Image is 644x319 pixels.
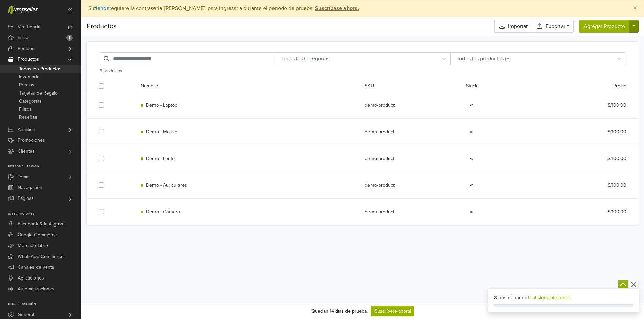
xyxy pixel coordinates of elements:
[99,118,626,145] div: Demo - Mousedemo-product∞S/100,00
[141,102,177,108] a: Demo - Laptop
[360,128,449,136] div: demo-product
[19,65,62,73] span: Todos los Productos
[18,240,48,251] span: Mercado Libre
[18,54,39,65] span: Productos
[18,193,34,204] span: Páginas
[449,208,494,216] div: ∞
[360,155,449,162] div: demo-product
[360,102,449,109] div: demo-product
[626,0,644,17] button: Close
[542,155,631,162] div: S/100,00
[99,92,626,118] div: Demo - Laptopdemo-product∞S/100,00
[18,171,31,182] span: Temas
[18,284,54,294] span: Automatizaciones
[579,20,629,33] button: Agregar Producto
[18,124,35,135] span: Analítica
[360,182,449,189] div: demo-product
[100,68,122,74] span: 5 productos
[8,165,81,169] p: Personalización
[494,20,532,33] a: Importar
[141,156,175,161] a: Demo - Lente
[542,128,631,136] div: S/100,00
[19,105,32,113] span: Filtros
[371,306,414,316] a: ¡Suscríbete ahora!
[449,128,494,136] div: ∞
[87,21,116,31] span: Productos
[18,273,44,284] span: Aplicaciones
[99,198,626,225] div: Demo - Cámarademo-product∞S/100,00
[8,212,81,216] p: Integraciones
[494,294,633,302] div: 8 pasos para ir.
[146,156,175,161] span: Demo - Lente
[18,262,54,273] span: Canales de venta
[532,20,574,33] a: Exportar
[449,82,494,90] div: Stock
[136,82,360,90] div: Nombre
[141,129,177,135] a: Demo - Mouse
[146,129,177,135] span: Demo - Mouse
[18,230,57,240] span: Google Commerce
[18,22,40,32] span: Ver Tienda
[360,208,449,216] div: demo-product
[360,82,449,90] div: SKU
[449,102,494,109] div: ∞
[8,302,81,307] p: Configuración
[99,145,626,172] div: Demo - Lentedemo-product∞S/100,00
[528,295,571,301] a: Ir al siguiente paso.
[18,43,34,54] span: Pedidos
[18,251,64,262] span: WhatsApp Commerce
[19,113,37,122] span: Reseñas
[18,219,64,230] span: Facebook & Instagram
[141,182,187,188] a: Demo - Auriculares
[99,172,626,198] div: Demo - Auricularesdemo-product∞S/100,00
[141,209,180,215] a: Demo - Cámara
[542,102,631,109] div: S/100,00
[19,97,42,105] span: Categorías
[146,182,187,188] span: Demo - Auriculares
[542,182,631,189] div: S/100,00
[18,146,35,157] span: Clientes
[314,5,359,12] a: Suscríbase ahora.
[542,208,631,216] div: S/100,00
[66,35,73,41] span: 8
[146,102,177,108] span: Demo - Laptop
[315,5,359,12] strong: Suscríbase ahora.
[19,89,58,97] span: Tarjetas de Regalo
[449,182,494,189] div: ∞
[449,155,494,162] div: ∞
[454,55,610,63] div: Todos los productos (5)
[311,308,368,315] div: Quedan 14 días de prueba.
[18,32,28,43] span: Inicio
[18,135,45,146] span: Promociones
[19,81,34,89] span: Precios
[146,209,180,215] span: Demo - Cámara
[19,73,40,81] span: Inventario
[633,3,637,13] span: ×
[542,82,631,90] div: Precio
[18,182,42,193] span: Navegacion
[94,5,109,12] a: tienda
